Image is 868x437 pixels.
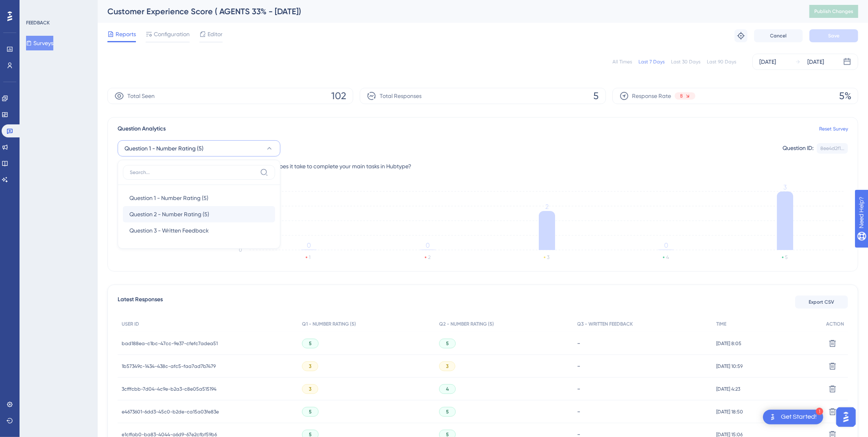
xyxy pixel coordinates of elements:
div: - [577,408,708,415]
span: 5 [309,409,312,415]
span: 3cfffcbb-7d04-4c9e-b2a3-c8e05a515194 [122,386,216,392]
div: - [577,339,708,347]
span: Latest Responses [118,295,163,309]
span: Question 3 - Written Feedback [129,226,209,235]
button: Surveys [26,36,53,50]
tspan: 0 [664,241,668,249]
span: 8 [680,93,683,99]
div: FEEDBACK [26,20,50,26]
text: 2 [428,254,431,260]
span: 3 [446,363,448,370]
div: Last 90 Days [707,59,736,65]
div: Last 30 Days [671,59,700,65]
div: Customer Experience Score ( AGENTS 33% - [DATE]) [107,6,789,17]
tspan: 0 [239,247,242,253]
div: Get Started! [781,413,817,422]
img: launcher-image-alternative-text [768,412,778,422]
button: Export CSV [795,296,848,309]
span: Question Analytics [118,124,166,134]
text: 4 [666,254,669,260]
span: ACTION [826,321,844,327]
span: ⭐️ Quick survey (1 minute) How much effort does it take to complete your main tasks in Hubtype? [164,161,411,171]
span: [DATE] 4:23 [716,386,740,392]
span: Total Responses [380,91,422,101]
span: Question 2 - Number Rating (5) [129,209,209,219]
span: 102 [331,89,346,102]
text: 5 [785,254,788,260]
span: e4673601-6dd3-45c0-b2de-ca15a03fe83e [122,409,219,415]
span: TIME [716,321,726,327]
span: Export CSV [809,299,835,305]
a: Reset Survey [819,126,848,132]
span: Response Rate [632,91,671,101]
div: All Times [612,59,632,65]
span: 5 [594,89,599,102]
button: Question 1 - Number Rating (5) [123,190,275,206]
span: 5 [446,340,449,347]
tspan: 2 [545,203,549,211]
div: 1 [816,408,823,415]
span: 5% [839,89,851,102]
span: Q1 - NUMBER RATING (5) [302,321,356,327]
span: [DATE] 18:50 [716,409,743,415]
button: Question 2 - Number Rating (5) [123,206,275,222]
span: bad188ea-c1bc-47cc-9e37-cfefc7adea51 [122,340,218,347]
button: Publish Changes [809,5,858,18]
tspan: 3 [783,183,787,191]
span: USER ID [122,321,139,327]
div: - [577,362,708,370]
div: 8ee4d2f1... [820,145,844,152]
span: Q2 - NUMBER RATING (5) [439,321,494,327]
text: 1 [309,254,310,260]
span: [DATE] 8:05 [716,340,741,347]
span: Save [828,33,840,39]
tspan: 0 [426,241,430,249]
tspan: 0 [307,241,311,249]
span: Cancel [770,33,787,39]
button: Question 1 - Number Rating (5) [118,140,280,157]
span: Publish Changes [814,8,853,15]
span: Need Help? [19,2,51,12]
div: Question ID: [783,143,813,154]
span: Question 1 - Number Rating (5) [125,143,203,153]
div: [DATE] [759,57,776,67]
div: [DATE] [807,57,824,67]
span: 5 [309,340,312,347]
span: Reports [116,29,136,39]
text: 3 [547,254,550,260]
span: 4 [446,386,449,392]
div: - [577,385,708,393]
span: 5 [446,409,449,415]
span: Configuration [154,29,190,39]
button: Cancel [754,29,803,42]
iframe: UserGuiding AI Assistant Launcher [834,405,858,429]
span: Question 1 - Number Rating (5) [129,193,208,203]
span: Editor [208,29,223,39]
span: Total Seen [127,91,155,101]
div: Last 7 Days [638,59,665,65]
span: [DATE] 10:59 [716,363,743,370]
input: Search... [130,169,257,176]
button: Question 3 - Written Feedback [123,222,275,239]
span: 3 [309,386,311,392]
button: Save [809,29,858,42]
span: Q3 - WRITTEN FEEDBACK [577,321,633,327]
span: 1b57349c-1434-438c-afc5-faa7ad7b7479 [122,363,216,370]
span: 3 [309,363,311,370]
div: Open Get Started! checklist, remaining modules: 1 [763,410,823,424]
